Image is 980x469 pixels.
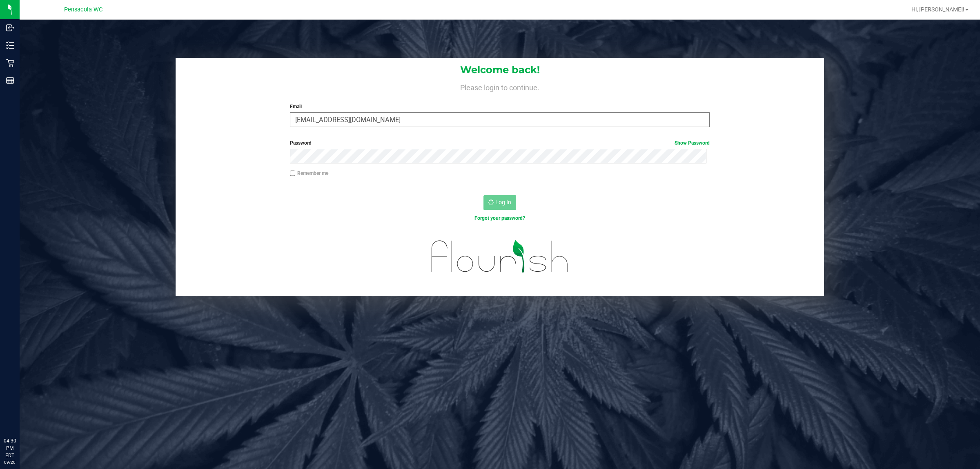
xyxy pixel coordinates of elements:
[290,103,710,110] label: Email
[6,41,14,49] inline-svg: Inventory
[6,24,14,32] inline-svg: Inbound
[483,195,516,210] button: Log In
[675,140,710,146] a: Show Password
[290,170,296,176] input: Remember me
[4,459,16,465] p: 09/20
[6,76,14,85] inline-svg: Reports
[6,59,14,67] inline-svg: Retail
[474,215,525,221] a: Forgot your password?
[4,437,16,459] p: 04:30 PM EDT
[495,199,511,205] span: Log In
[290,140,312,146] span: Password
[911,6,964,13] span: Hi, [PERSON_NAME]!
[176,65,824,75] h1: Welcome back!
[176,82,824,92] h4: Please login to continue.
[419,230,581,283] img: flourish_logo.svg
[64,6,102,13] span: Pensacola WC
[290,170,328,177] label: Remember me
